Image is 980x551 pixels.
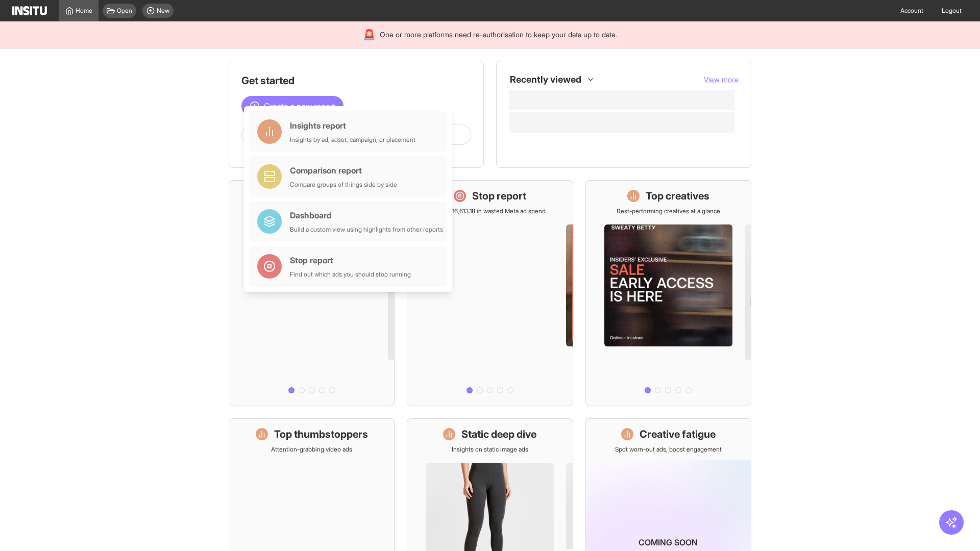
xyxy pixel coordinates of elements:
[76,7,92,15] span: Home
[434,207,546,215] p: Save £16,613.18 in wasted Meta ad spend
[157,7,169,15] span: New
[407,180,573,406] a: Stop reportSave £16,613.18 in wasted Meta ad spend
[241,96,344,116] button: Create a new report
[585,180,751,406] a: Top creativesBest-performing creatives at a glance
[290,181,397,189] div: Compare groups of things side by side
[117,7,132,15] span: Open
[704,75,739,84] span: View more
[290,119,415,132] div: Insights report
[290,226,443,234] div: Build a custom view using highlights from other reports
[290,270,411,279] div: Find out which ads you should stop running
[290,254,411,266] div: Stop report
[290,209,443,221] div: Dashboard
[12,6,47,15] img: Logo
[704,74,739,85] button: View more
[363,28,376,42] div: 🚨
[380,30,617,40] span: One or more platforms need re-authorisation to keep your data up to date.
[241,73,471,88] h1: Get started
[617,207,720,215] p: Best-performing creatives at a glance
[472,189,526,203] h1: Stop report
[229,180,395,406] a: What's live nowSee all active ads instantly
[290,136,415,144] div: Insights by ad, adset, campaign, or placement
[290,164,397,177] div: Comparison report
[271,445,352,454] p: Attention-grabbing video ads
[274,427,368,441] h1: Top thumbstoppers
[461,427,536,441] h1: Static deep dive
[646,189,709,203] h1: Top creatives
[452,445,528,454] p: Insights on static image ads
[264,100,335,112] span: Create a new report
